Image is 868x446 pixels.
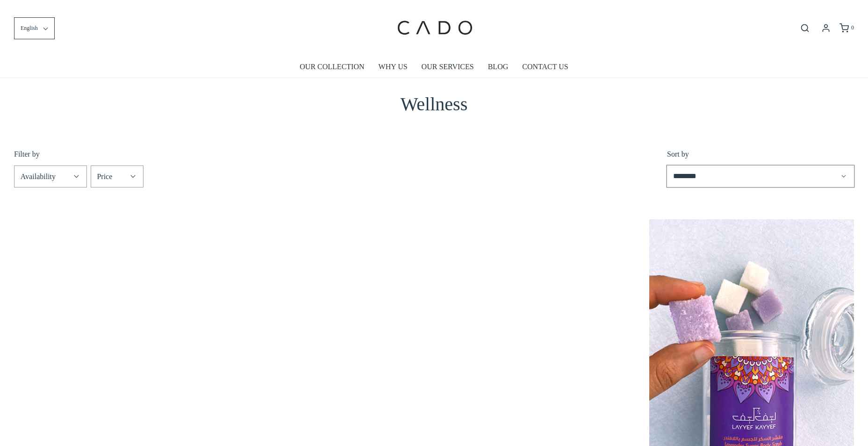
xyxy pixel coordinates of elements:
a: OUR SERVICES [422,56,474,78]
label: Sort by [667,151,854,158]
span: 0 [851,24,854,31]
button: English [14,17,55,39]
p: Filter by [14,151,652,158]
summary: Price [91,166,143,187]
a: BLOG [488,56,509,78]
span: English [21,24,38,33]
a: 0 [839,23,854,33]
a: WHY US [379,56,408,78]
summary: Availability [14,166,86,187]
span: Availability [21,171,56,183]
button: Open search bar [796,23,813,33]
a: CONTACT US [522,56,568,78]
h2: Wellness [14,92,854,116]
a: OUR COLLECTION [300,56,364,78]
span: Price [97,171,112,183]
img: cadogifting [395,7,474,49]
